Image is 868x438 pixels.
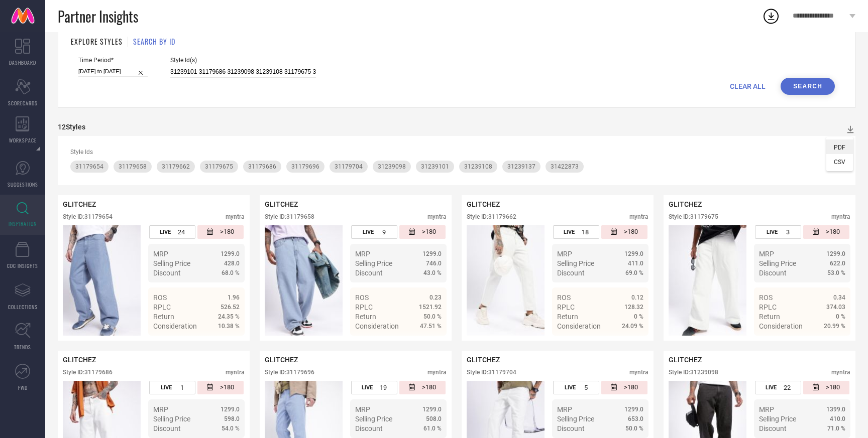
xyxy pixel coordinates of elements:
[467,225,545,336] div: Click to view image
[624,383,638,392] span: >180
[759,405,774,413] span: MRP
[420,323,442,330] span: 47.51 %
[759,259,796,267] span: Selling Price
[119,163,147,170] span: 31179658
[422,250,442,257] span: 1299.0
[9,136,37,144] span: WORKSPACE
[557,405,572,413] span: MRP
[265,213,314,220] div: Style ID: 31179658
[826,304,845,311] span: 374.03
[419,304,442,311] span: 1521.92
[9,220,37,227] span: INSPIRATION
[355,294,369,302] span: ROS
[355,269,383,277] span: Discount
[759,313,780,321] span: Return
[624,250,643,257] span: 1299.0
[629,213,648,220] div: myntra
[625,269,643,276] span: 69.0 %
[355,424,383,432] span: Discount
[830,415,845,422] span: 410.0
[624,228,638,236] span: >180
[197,225,244,239] div: Number of days since the style was first listed on the platform
[419,340,442,348] span: Details
[784,384,791,391] span: 22
[631,294,643,301] span: 0.12
[557,415,594,423] span: Selling Price
[355,405,370,413] span: MRP
[160,229,171,235] span: LIVE
[834,159,845,166] span: CSV
[197,381,244,394] div: Number of days since the style was first listed on the platform
[8,303,38,311] span: COLLECTIONS
[180,384,184,391] span: 1
[7,262,38,269] span: CDC INSIGHTS
[669,200,702,208] span: GLITCHEZ
[507,163,535,170] span: 31239137
[834,144,845,151] span: PDF
[831,369,850,376] div: myntra
[669,356,702,364] span: GLITCHEZ
[759,415,796,423] span: Selling Price
[149,225,195,239] div: Number of days the style has been live on the platform
[170,66,316,78] input: Enter comma separated style ids e.g. 12345, 67890
[669,213,718,220] div: Style ID: 31179675
[153,415,190,423] span: Selling Price
[133,36,175,47] h1: SEARCH BY ID
[669,369,718,376] div: Style ID: 31239098
[813,340,845,348] a: Details
[601,225,647,239] div: Number of days since the style was first listed on the platform
[826,406,845,413] span: 1399.0
[767,229,778,235] span: LIVE
[224,260,240,267] span: 428.0
[755,225,801,239] div: Number of days the style has been live on the platform
[205,163,233,170] span: 31179675
[221,304,240,311] span: 526.52
[624,406,643,413] span: 1299.0
[557,313,578,321] span: Return
[634,313,643,320] span: 0 %
[836,313,845,320] span: 0 %
[553,225,599,239] div: Number of days the style has been live on the platform
[153,259,190,267] span: Selling Price
[207,340,240,348] a: Details
[409,340,442,348] a: Details
[153,294,167,302] span: ROS
[75,163,103,170] span: 31179654
[629,369,648,376] div: myntra
[833,294,845,301] span: 0.34
[557,269,585,277] span: Discount
[8,181,38,188] span: SUGGESTIONS
[421,163,449,170] span: 31239101
[422,383,436,392] span: >180
[824,323,845,330] span: 20.99 %
[355,322,399,330] span: Consideration
[827,269,845,276] span: 53.0 %
[467,369,516,376] div: Style ID: 31179704
[564,229,575,235] span: LIVE
[759,294,773,302] span: ROS
[363,229,374,235] span: LIVE
[831,213,850,220] div: myntra
[362,384,373,391] span: LIVE
[178,228,185,236] span: 24
[153,313,174,321] span: Return
[170,57,316,64] span: Style Id(s)
[153,322,197,330] span: Consideration
[226,213,245,220] div: myntra
[427,213,447,220] div: myntra
[399,225,446,239] div: Number of days since the style was first listed on the platform
[557,294,571,302] span: ROS
[224,415,240,422] span: 598.0
[759,424,787,432] span: Discount
[781,78,835,95] button: Search
[220,228,234,236] span: >180
[427,369,447,376] div: myntra
[557,259,594,267] span: Selling Price
[786,228,790,236] span: 3
[557,424,585,432] span: Discount
[153,269,181,277] span: Discount
[557,322,601,330] span: Consideration
[762,7,780,25] div: Open download list
[153,250,168,258] span: MRP
[63,225,141,336] img: Style preview image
